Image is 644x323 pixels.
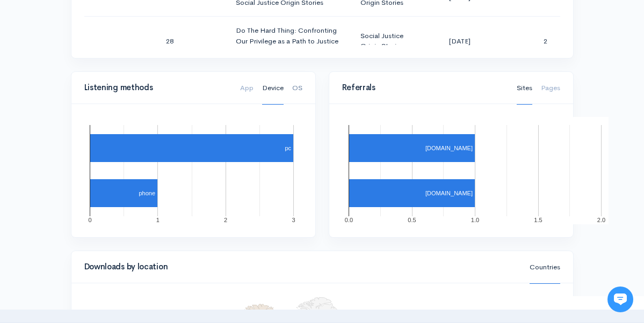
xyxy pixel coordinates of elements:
h1: Hi 👋 [16,52,199,69]
text: 1.0 [471,217,479,224]
iframe: gist-messenger-bubble-iframe [607,287,633,312]
td: [DATE] [421,17,498,66]
p: Find an answer quickly [15,184,200,197]
td: 28 [157,17,227,66]
td: Social Justice Origin Stories [352,17,421,66]
a: Pages [541,72,560,105]
text: 0.0 [344,217,352,224]
svg: A chart. [342,117,609,224]
text: 3 [292,217,295,224]
text: 0 [88,217,91,224]
input: Search articles [31,202,192,223]
text: 1 [156,217,159,224]
td: 2 [498,17,560,66]
text: 2 [224,217,227,224]
a: OS [292,72,302,105]
h2: Just let us know if you need anything and we'll be happy to help! 🙂 [16,71,199,123]
text: 0.5 [408,217,416,224]
h4: Downloads by location [84,262,517,271]
a: Sites [517,72,532,105]
svg: A chart. [84,117,299,224]
text: phone [139,190,155,196]
h4: Listening methods [84,83,227,92]
a: Countries [530,251,560,284]
text: [DOMAIN_NAME] [425,145,472,151]
button: New conversation [17,142,198,164]
text: 1.5 [534,217,542,224]
text: 2.0 [597,217,605,224]
a: App [240,72,254,105]
td: Do The Hard Thing: Confronting Our Privilege as a Path to Justice with [PERSON_NAME] [227,17,352,66]
a: Device [262,72,284,105]
text: pc [285,145,291,151]
h4: Referrals [342,83,504,92]
text: [DOMAIN_NAME] [425,190,472,196]
span: New conversation [69,149,129,157]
